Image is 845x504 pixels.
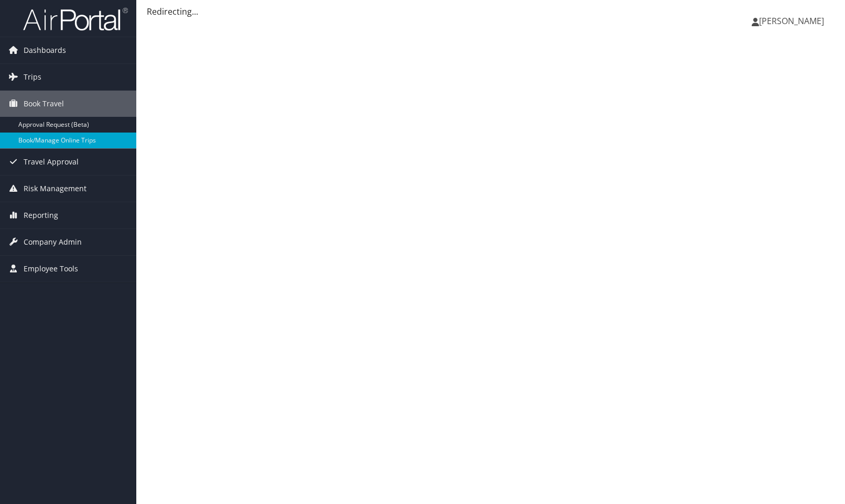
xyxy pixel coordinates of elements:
span: Reporting [24,202,58,228]
span: Company Admin [24,229,82,255]
span: Travel Approval [24,149,79,175]
img: airportal-logo.png [23,7,128,31]
span: Employee Tools [24,256,78,282]
span: Dashboards [24,37,66,63]
span: Risk Management [24,176,86,202]
a: [PERSON_NAME] [752,5,835,37]
div: Redirecting... [147,5,835,18]
span: Trips [24,64,41,90]
span: [PERSON_NAME] [759,15,824,27]
span: Book Travel [24,91,64,117]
